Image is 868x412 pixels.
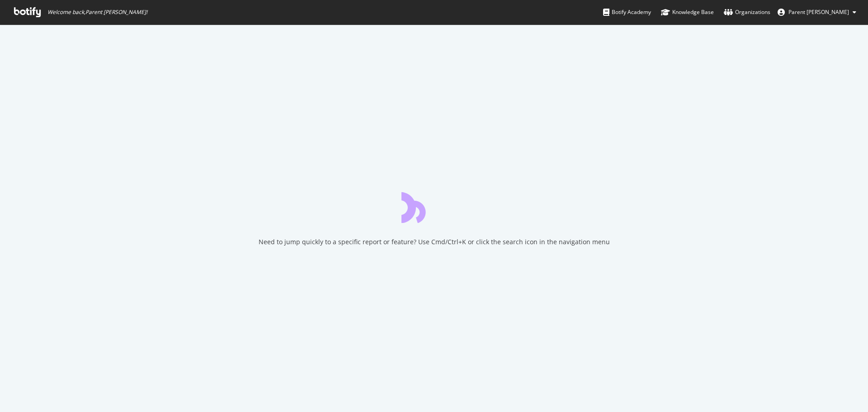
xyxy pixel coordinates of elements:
button: Parent [PERSON_NAME] [770,5,863,19]
span: Welcome back, Parent [PERSON_NAME] ! [47,9,147,16]
div: Knowledge Base [661,8,714,17]
div: animation [401,190,467,223]
div: Botify Academy [603,8,651,17]
div: Need to jump quickly to a specific report or feature? Use Cmd/Ctrl+K or click the search icon in ... [259,237,610,246]
span: Parent Jeanne [788,8,849,16]
div: Organizations [724,8,770,17]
